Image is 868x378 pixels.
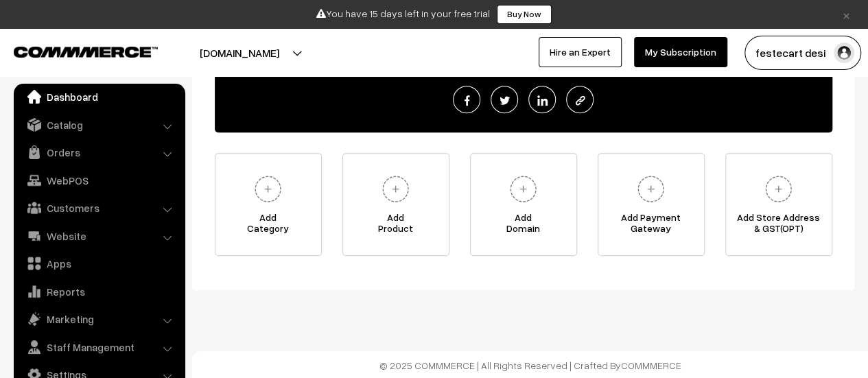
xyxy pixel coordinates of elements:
img: plus.svg [249,170,287,208]
a: COMMMERCE [14,43,134,59]
a: Staff Management [17,335,180,359]
img: plus.svg [760,170,797,208]
a: Hire an Expert [539,37,622,67]
a: Catalog [17,113,180,137]
a: WebPOS [17,168,180,193]
span: Add Product [343,212,449,239]
a: Buy Now [497,5,552,24]
button: festecart desi [744,36,861,70]
a: Orders [17,140,180,165]
img: COMMMERCE [14,47,158,57]
a: Add Store Address& GST(OPT) [725,153,832,256]
div: You have 15 days left in your free trial [5,5,863,24]
a: Marketing [17,307,180,331]
img: plus.svg [377,170,414,208]
img: plus.svg [632,170,670,208]
a: Apps [17,251,180,276]
a: Add PaymentGateway [598,153,705,256]
a: AddProduct [342,153,449,256]
img: plus.svg [504,170,542,208]
a: AddCategory [215,153,322,256]
a: My Subscription [634,37,727,67]
a: Dashboard [17,84,180,109]
a: Website [17,224,180,248]
a: COMMMERCE [621,359,681,371]
button: [DOMAIN_NAME] [152,36,327,70]
span: Add Store Address & GST(OPT) [726,212,832,239]
a: Reports [17,279,180,304]
a: AddDomain [470,153,577,256]
span: Add Payment Gateway [598,212,704,239]
a: × [837,6,856,23]
span: Add Domain [471,212,576,239]
span: Add Category [215,212,321,239]
a: Customers [17,196,180,220]
img: user [834,43,854,63]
